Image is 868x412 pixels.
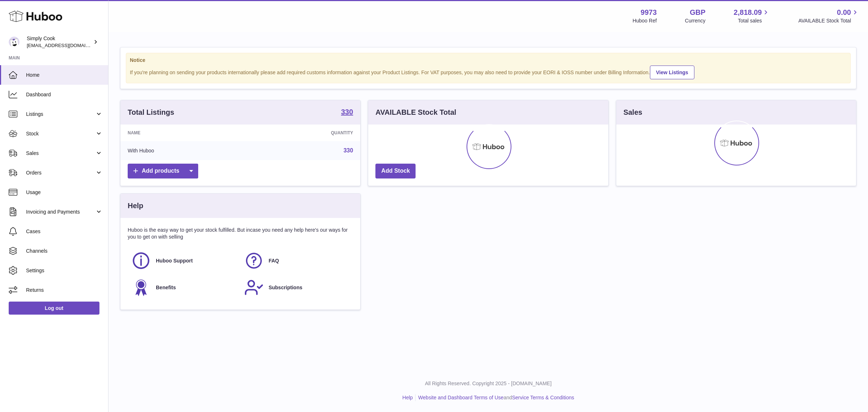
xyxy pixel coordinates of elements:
[26,130,95,137] span: Stock
[156,284,176,291] span: Benefits
[120,141,247,160] td: With Huboo
[734,8,762,17] span: 2,818.09
[128,201,143,211] h3: Help
[9,37,20,47] img: internalAdmin-9973@internal.huboo.com
[26,267,103,274] span: Settings
[418,395,503,400] a: Website and Dashboard Terms of Use
[244,251,350,270] a: FAQ
[341,108,353,117] a: 330
[685,17,706,24] div: Currency
[128,108,174,117] h3: Total Listings
[798,8,859,24] a: 0.00 AVAILABLE Stock Total
[624,108,642,117] h3: Sales
[26,169,95,176] span: Orders
[26,287,103,294] span: Returns
[798,17,859,24] span: AVAILABLE Stock Total
[734,8,770,24] a: 2,818.09 Total sales
[837,8,851,17] span: 0.00
[130,57,847,64] strong: Notice
[633,17,657,24] div: Huboo Ref
[26,209,95,215] span: Invoicing and Payments
[341,108,353,115] strong: 330
[416,394,574,401] li: and
[120,125,247,141] th: Name
[26,150,95,157] span: Sales
[244,278,350,297] a: Subscriptions
[375,108,456,117] h3: AVAILABLE Stock Total
[690,8,705,17] strong: GBP
[27,42,106,48] span: [EMAIL_ADDRESS][DOMAIN_NAME]
[128,164,198,178] a: Add products
[641,8,657,17] strong: 9973
[26,228,103,235] span: Cases
[156,257,193,264] span: Huboo Support
[131,278,237,297] a: Benefits
[26,72,103,79] span: Home
[26,111,95,118] span: Listings
[512,395,574,400] a: Service Terms & Conditions
[375,164,416,178] a: Add Stock
[26,248,103,255] span: Channels
[130,64,847,79] div: If you're planning on sending your products internationally please add required customs informati...
[114,380,862,387] p: All Rights Reserved. Copyright 2025 - [DOMAIN_NAME]
[403,395,413,400] a: Help
[9,302,99,315] a: Log out
[131,251,237,270] a: Huboo Support
[26,91,103,98] span: Dashboard
[247,125,360,141] th: Quantity
[738,17,770,24] span: Total sales
[650,66,694,79] a: View Listings
[128,227,353,240] p: Huboo is the easy way to get your stock fulfilled. But incase you need any help here's our ways f...
[27,35,92,49] div: Simply Cook
[344,147,353,154] a: 330
[269,257,279,264] span: FAQ
[26,189,103,196] span: Usage
[269,284,302,291] span: Subscriptions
